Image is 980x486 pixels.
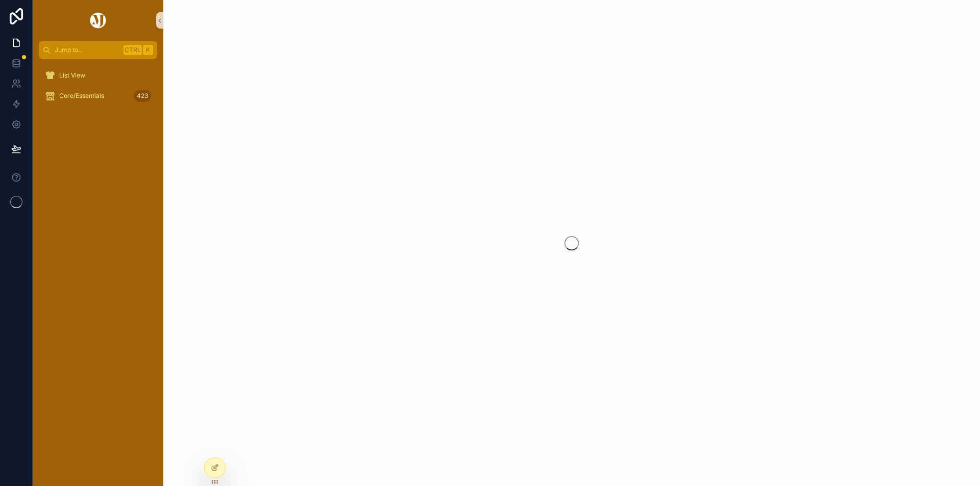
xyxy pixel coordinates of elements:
span: K [144,46,152,54]
div: scrollable content [33,59,163,118]
span: List View [59,71,85,80]
span: Core/Essentials [59,92,104,100]
span: Jump to... [55,46,119,54]
a: List View [39,66,157,85]
a: Core/Essentials423 [39,87,157,105]
div: 423 [134,90,151,102]
img: App logo [88,12,108,29]
span: Ctrl [124,45,142,55]
button: Jump to...CtrlK [39,41,157,59]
